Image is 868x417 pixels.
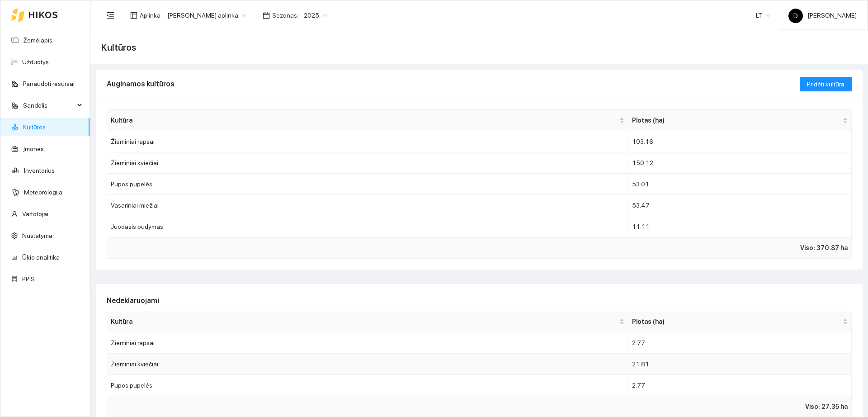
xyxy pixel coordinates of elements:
th: this column's title is Kultūra,this column is sortable [107,311,628,332]
a: Meteorologija [24,189,62,196]
td: Pupos pupelės [107,375,628,396]
td: 2.77 [628,375,852,396]
span: Sandėlis [23,96,75,114]
a: Įmonės [23,145,44,152]
th: this column's title is Plotas (ha),this column is sortable [628,311,852,332]
td: 150.12 [628,152,852,174]
a: Kultūros [23,123,46,131]
span: Viso: 27.35 ha [805,402,848,412]
span: D [793,9,798,23]
th: this column's title is Kultūra,this column is sortable [107,110,628,131]
span: LT [756,9,770,22]
a: Vartotojai [22,210,48,218]
td: Vasariniai miežiai [107,195,628,216]
td: 53.01 [628,174,852,195]
a: Panaudoti resursai [23,80,75,87]
a: Nustatymai [22,232,54,239]
span: Pridėti kultūrą [807,79,844,89]
a: Žemėlapis [23,37,52,44]
span: [PERSON_NAME] [788,12,857,19]
button: menu-fold [101,6,119,24]
button: Pridėti kultūrą [800,77,852,91]
a: Užduotys [22,58,49,66]
span: Plotas (ha) [632,317,841,327]
td: 11.11 [628,216,852,237]
td: Žieminiai rapsai [107,131,628,152]
span: menu-fold [106,11,114,19]
td: Žieminiai kviečiai [107,354,628,375]
span: Aplinka : [140,10,162,20]
td: 21.81 [628,354,852,375]
div: Auginamos kultūros [107,71,800,97]
span: Kultūra [111,115,618,125]
a: PPIS [22,275,35,283]
span: Kultūra [111,317,618,327]
td: 103.16 [628,131,852,152]
h2: Nedeklaruojami [107,295,852,306]
span: Plotas (ha) [632,115,841,125]
span: Sezonas : [272,10,298,20]
td: Žieminiai rapsai [107,332,628,354]
a: Inventorius [24,167,55,174]
span: 2025 [304,9,327,22]
td: Pupos pupelės [107,174,628,195]
td: 2.77 [628,332,852,354]
th: this column's title is Plotas (ha),this column is sortable [628,110,852,131]
td: 53.47 [628,195,852,216]
span: Viso: 370.87 ha [800,243,848,253]
span: calendar [263,12,270,19]
span: layout [130,12,137,19]
span: Donato Grakausko aplinka [167,9,246,22]
span: Kultūros [101,40,136,55]
td: Žieminiai kviečiai [107,152,628,174]
td: Juodasis pūdymas [107,216,628,237]
a: Ūkio analitika [22,254,60,261]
